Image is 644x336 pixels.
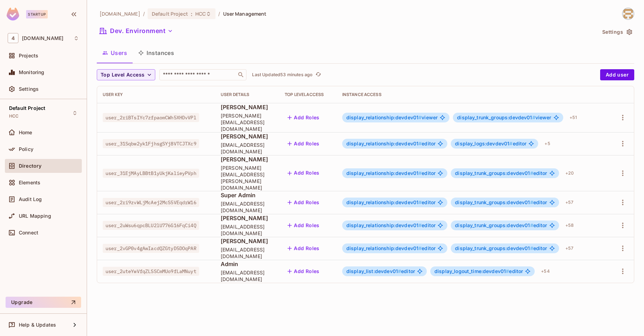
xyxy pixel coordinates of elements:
[19,130,32,135] span: Home
[19,197,42,202] span: Audit Log
[346,223,435,228] span: editor
[346,170,435,176] span: editor
[455,245,533,251] span: display_trunk_groups:devdev01
[509,141,512,146] span: #
[221,214,274,222] span: [PERSON_NAME]
[9,113,18,119] span: HCC
[19,53,38,58] span: Projects
[101,71,144,79] span: Top Level Access
[221,155,274,163] span: [PERSON_NAME]
[252,72,313,78] p: Last Updated 53 minutes ago
[455,200,547,205] span: editor
[19,163,41,169] span: Directory
[538,266,552,277] div: + 54
[285,266,322,277] button: Add Roles
[223,10,267,17] span: User Management
[530,170,533,176] span: #
[19,230,38,235] span: Connect
[346,141,435,146] span: editor
[97,69,155,80] button: Top Level Access
[221,142,274,155] span: [EMAIL_ADDRESS][DOMAIN_NAME]
[152,10,188,17] span: Default Project
[19,322,56,328] span: Help & Updates
[26,10,48,18] div: Startup
[542,138,553,149] div: + 5
[455,222,533,228] span: display_trunk_groups:devdev01
[221,200,274,214] span: [EMAIL_ADDRESS][DOMAIN_NAME]
[455,170,533,176] span: display_trunk_groups:devdev01
[218,10,220,17] li: /
[346,115,438,120] span: viewer
[314,71,322,79] button: refresh
[418,199,422,205] span: #
[622,8,634,19] img: ali.sheikh@46labs.com
[457,114,535,120] span: display_trunk_groups:devdev01
[103,267,199,276] span: user_2uteYwVfqZLSSCmMUo9fLaMNuyt
[285,197,322,208] button: Add Roles
[143,10,145,17] li: /
[418,170,422,176] span: #
[221,191,274,199] span: Super Admin
[346,170,422,176] span: display_relationship:devdev01
[398,268,401,274] span: #
[9,105,45,111] span: Default Project
[133,44,180,62] button: Instances
[346,246,435,251] span: editor
[103,169,199,178] span: user_31EjMAyLBBtB1yUkjKalieyPVph
[418,141,422,146] span: #
[506,268,509,274] span: #
[455,141,512,146] span: display_logs:devdev01
[455,170,547,176] span: editor
[455,199,533,205] span: display_trunk_groups:devdev01
[19,146,33,152] span: Policy
[103,92,210,97] div: User Key
[315,71,321,78] span: refresh
[532,114,535,120] span: #
[100,10,140,17] span: the active workspace
[563,197,576,208] div: + 57
[285,112,322,123] button: Add Roles
[418,114,422,120] span: #
[103,198,199,207] span: user_2ri9zvWLjMcAej2McS5VEqdrW16
[190,11,193,17] span: :
[8,33,18,43] span: 4
[285,138,322,149] button: Add Roles
[285,243,322,254] button: Add Roles
[19,213,51,219] span: URL Mapping
[221,269,274,282] span: [EMAIL_ADDRESS][DOMAIN_NAME]
[346,222,422,228] span: display_relationship:devdev01
[221,165,274,191] span: [PERSON_NAME][EMAIL_ADDRESS][PERSON_NAME][DOMAIN_NAME]
[221,237,274,245] span: [PERSON_NAME]
[418,222,422,228] span: #
[563,168,576,179] div: + 20
[285,168,322,179] button: Add Roles
[7,8,19,21] img: SReyMgAAAABJRU5ErkJggg==
[285,92,331,97] div: Top Level Access
[342,92,604,97] div: Instance Access
[455,141,526,146] span: editor
[434,268,509,274] span: display_logout_time:devdev01
[530,245,533,251] span: #
[567,112,580,123] div: + 51
[19,86,39,92] span: Settings
[285,220,322,231] button: Add Roles
[455,246,547,251] span: editor
[457,115,551,120] span: viewer
[103,221,199,230] span: user_2uWsu6qpcBLU2lU776G16FqCi4Q
[346,141,422,146] span: display_relationship:devdev01
[22,35,63,41] span: Workspace: 46labs.com
[455,223,547,228] span: editor
[19,180,40,185] span: Elements
[103,139,199,148] span: user_31Sqbw2yk1FjhsgSYj8VTCJTXc9
[221,133,274,140] span: [PERSON_NAME]
[221,223,274,237] span: [EMAIL_ADDRESS][DOMAIN_NAME]
[313,71,322,79] span: Click to refresh data
[6,297,81,308] button: Upgrade
[103,113,199,122] span: user_2riBTsIYc7zfpaomCWh5XHDvVPl
[530,222,533,228] span: #
[600,69,634,80] button: Add user
[563,220,576,231] div: + 58
[530,199,533,205] span: #
[346,269,415,274] span: editor
[19,70,45,75] span: Monitoring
